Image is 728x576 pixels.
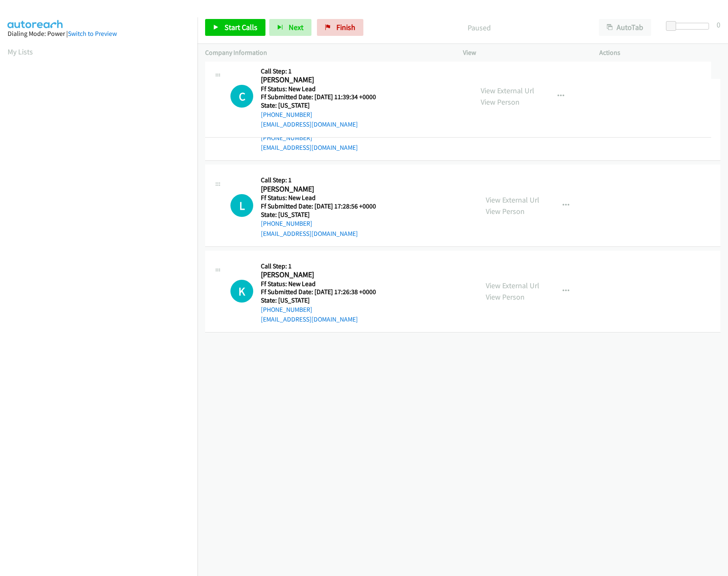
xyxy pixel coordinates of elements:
a: Start Calls [205,19,265,36]
a: [PHONE_NUMBER] [261,306,312,314]
h1: K [230,280,253,303]
a: Switch to Preview [68,30,117,38]
a: [EMAIL_ADDRESS][DOMAIN_NAME] [261,230,358,238]
h5: Ff Status: New Lead [261,280,387,288]
h5: Call Step: 1 [261,176,387,184]
h5: Ff Submitted Date: [DATE] 17:28:56 +0000 [261,202,387,211]
h2: [PERSON_NAME] [261,75,387,85]
h5: State: [US_STATE] [261,101,387,110]
h5: Ff Submitted Date: [DATE] 17:26:38 +0000 [261,288,387,296]
p: Company Information [205,48,448,58]
a: My Lists [8,47,33,57]
h1: L [230,194,253,217]
span: Start Calls [225,22,257,32]
div: Delay between calls (in seconds) [670,23,709,30]
div: The call is yet to be attempted [230,85,253,108]
a: View Person [486,292,525,302]
h2: [PERSON_NAME] [261,184,387,194]
p: Paused [375,22,584,33]
a: [EMAIL_ADDRESS][DOMAIN_NAME] [261,143,358,151]
button: AutoTab [599,19,651,36]
div: Dialing Mode: Power | [8,29,190,39]
h5: Call Step: 1 [261,262,387,270]
a: [PHONE_NUMBER] [261,111,312,119]
h5: Ff Status: New Lead [261,194,387,202]
a: [PHONE_NUMBER] [261,219,312,227]
div: The call is yet to be attempted [230,194,253,217]
a: View External Url [481,86,534,95]
div: 0 [717,19,720,30]
a: View Person [481,97,520,107]
iframe: Dialpad [8,65,198,466]
a: View External Url [486,281,539,290]
h5: State: [US_STATE] [261,211,387,219]
a: [EMAIL_ADDRESS][DOMAIN_NAME] [261,315,358,323]
h5: Call Step: 1 [261,67,387,76]
p: View [463,48,584,58]
span: Finish [336,22,355,32]
span: Next [289,22,303,32]
button: Next [269,19,311,36]
a: View Person [486,206,525,216]
a: Finish [317,19,363,36]
h5: State: [US_STATE] [261,296,387,305]
a: [EMAIL_ADDRESS][DOMAIN_NAME] [261,120,358,128]
h1: C [230,85,253,108]
h5: Ff Status: New Lead [261,85,387,93]
p: Actions [599,48,720,58]
a: [PHONE_NUMBER] [261,134,312,142]
h2: [PERSON_NAME] [261,270,387,280]
a: View External Url [486,195,539,205]
h5: Ff Submitted Date: [DATE] 11:39:34 +0000 [261,93,387,101]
